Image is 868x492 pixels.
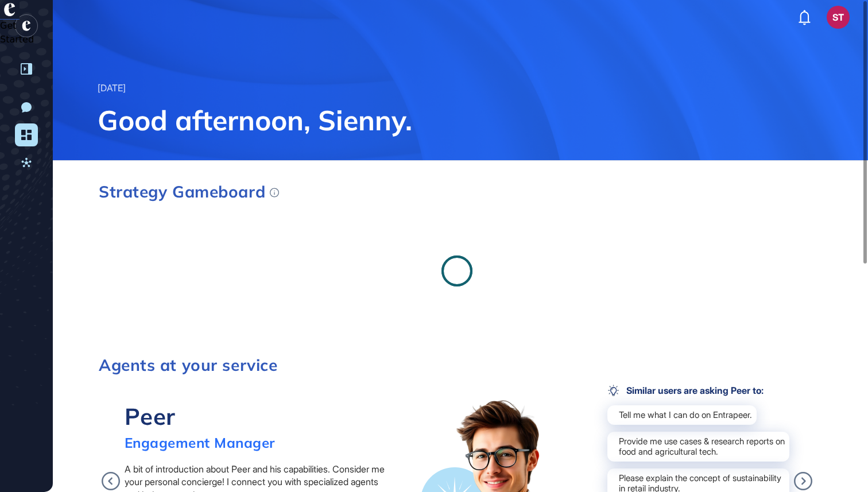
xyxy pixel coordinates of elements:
[15,14,38,37] div: entrapeer-logo
[98,81,126,96] div: [DATE]
[125,434,275,451] div: Engagement Manager
[99,184,279,200] div: Strategy Gameboard
[607,432,789,462] div: Provide me use cases & research reports on food and agricultural tech.
[607,385,764,396] div: Similar users are asking Peer to:
[607,405,757,425] div: Tell me what I can do on Entrapeer.
[98,103,822,137] span: Good afternoon, Sienny.
[99,357,815,373] h3: Agents at your service
[125,402,275,431] div: Peer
